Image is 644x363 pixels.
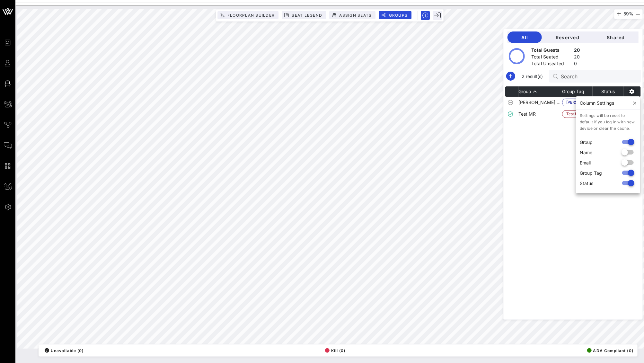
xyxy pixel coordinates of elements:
[542,31,593,43] button: Reserved
[531,47,571,55] div: Total Guests
[598,35,633,40] span: Shared
[519,73,545,80] span: 2 result(s)
[329,11,375,19] button: Assign Seats
[566,111,581,118] span: Test MR
[339,13,372,18] span: Assign Seats
[576,110,640,132] div: Settings will be reset to default if you log in with new device or clear the cache.
[45,348,49,353] div: /
[227,13,275,18] span: Floorplan Builder
[379,11,411,19] button: Groups
[325,348,346,353] span: Kill (0)
[593,86,623,97] th: Status
[574,60,580,68] div: 0
[580,170,602,176] span: Group Tag
[518,108,562,120] td: Test MR
[562,86,593,97] th: Group Tag
[531,60,571,68] div: Total Unseated
[587,348,633,353] span: ADA Compliant (0)
[580,139,593,146] span: Group
[585,346,633,355] button: ADA Compliant (0)
[217,11,278,19] button: Floorplan Builder
[614,9,643,19] div: 59%
[547,35,588,40] span: Reserved
[566,99,588,106] span: [PERSON_NAME] Test
[291,13,322,18] span: Seat Legend
[518,97,562,108] td: [PERSON_NAME] Test
[518,86,562,97] th: Group: Sorted ascending. Activate to sort descending.
[580,100,614,106] span: Column Settings
[282,11,326,19] button: Seat Legend
[513,35,537,40] span: All
[580,180,593,187] span: Status
[45,348,84,353] span: Unavailable (0)
[323,346,346,355] button: Kill (0)
[562,89,584,94] span: Group Tag
[388,13,408,18] span: Groups
[574,47,580,55] div: 20
[531,54,571,62] div: Total Seated
[593,31,639,43] button: Shared
[580,149,592,156] span: Name
[574,54,580,62] div: 20
[518,89,531,94] span: Group
[580,159,591,166] span: Email
[43,346,84,355] button: /Unavailable (0)
[507,31,542,43] button: All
